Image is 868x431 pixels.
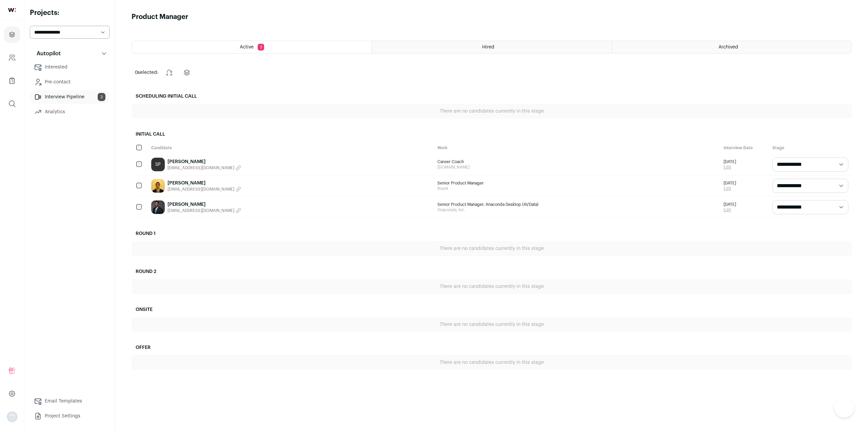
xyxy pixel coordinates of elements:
[167,158,241,165] a: [PERSON_NAME]
[4,26,20,43] a: Projects
[33,50,61,58] p: Autopilot
[437,207,717,213] span: Anaconda, Inc.
[720,142,769,154] div: Interview Date
[30,394,110,408] a: Email Templates
[7,411,18,422] img: nopic.png
[724,180,736,186] span: [DATE]
[167,165,234,171] span: [EMAIL_ADDRESS][DOMAIN_NAME]
[724,202,736,207] span: [DATE]
[482,45,494,50] span: Hired
[132,241,852,256] div: There are no candidates currently in this stage
[132,264,852,279] h2: Round 2
[167,165,241,171] button: [EMAIL_ADDRESS][DOMAIN_NAME]
[612,41,851,53] a: Archived
[30,409,110,423] a: Project Settings
[148,142,434,154] div: Candidate
[724,164,736,170] a: Edit
[132,226,852,241] h2: Round 1
[437,202,717,207] span: Senior Product Manager, Anaconda Desktop (AI/Data)
[769,142,852,154] div: Stage
[30,90,110,104] a: Interview Pipeline3
[372,41,611,53] a: Hired
[240,45,254,50] span: Active
[30,105,110,119] a: Analytics
[4,50,20,66] a: Company and ATS Settings
[4,73,20,89] a: Company Lists
[7,411,18,422] button: Open dropdown
[132,340,852,355] h2: Offer
[132,317,852,332] div: There are no candidates currently in this stage
[167,187,241,192] button: [EMAIL_ADDRESS][DOMAIN_NAME]
[724,159,736,164] span: [DATE]
[132,302,852,317] h2: Onsite
[718,45,738,50] span: Archived
[258,44,264,51] span: 3
[437,159,717,164] span: Career Coach
[437,186,717,191] span: Rise8
[132,12,188,22] h1: Product Manager
[30,47,110,60] button: Autopilot
[30,60,110,74] a: Interested
[151,200,165,214] img: 71c53ca4921d14ef8b7d5bf033011061f5b001708c1c5f00020b73c492a17b82.jpg
[8,8,16,12] img: wellfound-shorthand-0d5821cbd27db2630d0214b213865d53afaa358527fdda9d0ea32b1df1b89c2c.svg
[724,207,736,213] a: Edit
[30,75,110,89] a: Pre-contact
[132,279,852,294] div: There are no candidates currently in this stage
[132,104,852,119] div: There are no candidates currently in this stage
[30,8,110,18] h2: Projects:
[151,179,165,193] img: 5e6ff422b1ffc5cb75ba2888a148a1c7e19d8b19ee89f65727086c4f2f6f4946.jpg
[135,70,138,75] span: 0
[167,180,241,187] a: [PERSON_NAME]
[161,64,177,81] button: Change stage
[724,186,736,191] a: Edit
[167,208,234,213] span: [EMAIL_ADDRESS][DOMAIN_NAME]
[132,89,852,104] h2: Scheduling Initial Call
[437,164,717,170] span: [DOMAIN_NAME]
[434,142,720,154] div: Work
[167,187,234,192] span: [EMAIL_ADDRESS][DOMAIN_NAME]
[834,397,854,417] iframe: Help Scout Beacon - Open
[135,69,158,76] span: selected:
[167,201,241,208] a: [PERSON_NAME]
[132,127,852,142] h2: Initial Call
[98,93,105,101] span: 3
[167,208,241,213] button: [EMAIL_ADDRESS][DOMAIN_NAME]
[151,158,165,171] a: SP
[132,355,852,370] div: There are no candidates currently in this stage
[437,180,717,186] span: Senior Product Manager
